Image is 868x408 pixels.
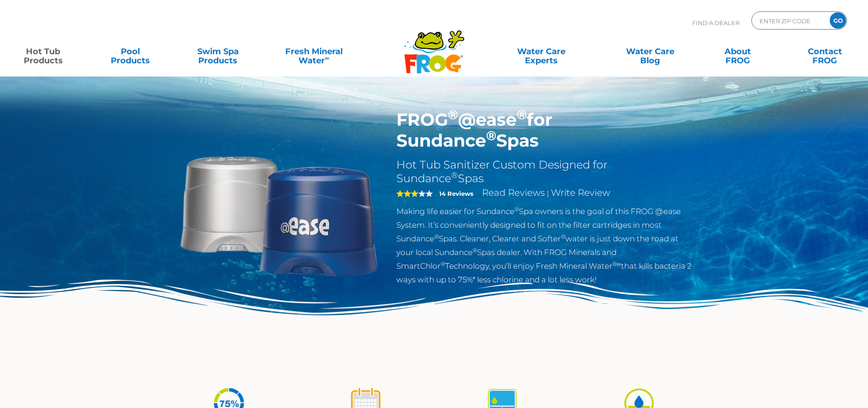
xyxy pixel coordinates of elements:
[486,42,596,61] a: Water CareExperts
[396,204,694,286] p: Making life easier for Sundance Spa owners is the goal of this FROG @ease System. It’s convenient...
[325,54,329,61] sup: ∞
[561,233,565,240] sup: ®
[399,18,469,74] img: Frog Products Logo
[486,127,496,143] sup: ®
[514,206,519,213] sup: ®
[448,107,458,122] sup: ®
[547,189,549,198] span: |
[612,260,621,267] sup: ®∞
[830,12,846,29] input: GO
[791,42,859,61] a: ContactFROG
[434,233,439,240] sup: ®
[439,190,473,197] strong: 14 Reviews
[616,42,684,61] a: Water CareBlog
[517,107,527,122] sup: ®
[9,42,77,61] a: Hot TubProducts
[271,42,356,61] a: Fresh MineralWater∞
[396,158,694,185] h2: Hot Tub Sanitizer Custom Designed for Sundance Spas
[551,187,610,198] a: Write Review
[704,42,771,61] a: AboutFROG
[441,260,445,267] sup: ®
[482,187,545,198] a: Read Reviews
[175,109,383,318] img: Sundance-cartridges-2.png
[97,42,164,61] a: PoolProducts
[451,170,458,180] sup: ®
[396,190,418,197] span: 3
[184,42,252,61] a: Swim SpaProducts
[473,247,477,254] sup: ®
[692,11,740,34] p: Find A Dealer
[396,109,694,151] h1: FROG @ease for Sundance Spas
